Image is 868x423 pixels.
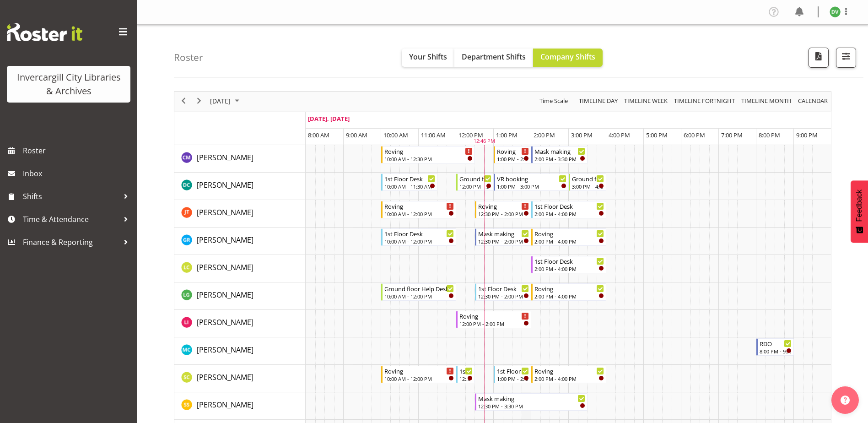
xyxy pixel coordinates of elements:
a: [PERSON_NAME] [197,262,253,273]
div: Invercargill City Libraries & Archives [16,70,121,98]
div: 12:30 PM - 3:30 PM [478,402,585,410]
span: 6:00 PM [684,131,705,139]
button: September 2025 [209,95,243,107]
div: Chamique Mamolo"s event - Roving Begin From Sunday, September 28, 2025 at 1:00:00 PM GMT+13:00 En... [494,146,531,163]
span: 1:00 PM [496,131,518,139]
div: Lisa Griffiths"s event - Roving Begin From Sunday, September 28, 2025 at 2:00:00 PM GMT+13:00 End... [531,283,606,301]
span: Time & Attendance [23,212,119,226]
button: Download a PDF of the roster for the current day [809,48,829,68]
span: Feedback [855,190,863,222]
div: Roving [459,311,529,320]
div: previous period [176,92,191,111]
span: 3:00 PM [571,131,593,139]
span: [PERSON_NAME] [197,262,253,272]
div: Roving [384,366,454,375]
div: 1st Floor Desk [384,229,454,238]
div: 12:30 PM - 2:00 PM [478,210,529,217]
div: Grace Roscoe-Squires"s event - Roving Begin From Sunday, September 28, 2025 at 2:00:00 PM GMT+13:... [531,228,606,246]
div: 3:00 PM - 4:00 PM [572,183,604,190]
div: 2:00 PM - 4:00 PM [534,210,604,217]
div: Donald Cunningham"s event - 1st Floor Desk Begin From Sunday, September 28, 2025 at 10:00:00 AM G... [381,174,437,191]
a: [PERSON_NAME] [197,207,253,218]
span: [PERSON_NAME] [197,152,253,163]
div: 2:00 PM - 4:00 PM [534,293,604,300]
button: Filter Shifts [836,48,856,68]
div: 1:00 PM - 2:00 PM [497,375,529,382]
div: Lisa Imamura"s event - Roving Begin From Sunday, September 28, 2025 at 12:00:00 PM GMT+13:00 Ends... [456,311,531,328]
td: Chamique Mamolo resource [174,145,306,173]
span: 7:00 PM [721,131,743,139]
div: Ground floor Help Desk [384,284,454,293]
button: Next [193,95,205,107]
img: Rosterit website logo [7,23,82,41]
span: Timeline Fortnight [673,95,736,107]
button: Time Scale [538,95,570,107]
a: [PERSON_NAME] [197,317,253,328]
div: Mask making [534,146,585,156]
button: Timeline Day [577,95,620,107]
span: 5:00 PM [646,131,668,139]
div: 10:00 AM - 12:00 PM [384,238,454,245]
span: Timeline Day [578,95,619,107]
div: Roving [478,201,529,211]
td: Michelle Cunningham resource [174,337,306,365]
div: 10:00 AM - 12:00 PM [384,375,454,382]
span: 2:00 PM [534,131,555,139]
div: 10:00 AM - 12:30 PM [384,155,473,163]
button: Fortnight [673,95,737,107]
span: 9:00 AM [346,131,367,139]
div: 12:00 PM - 12:30 PM [459,375,473,382]
a: [PERSON_NAME] [197,372,253,383]
button: Timeline Week [623,95,669,107]
div: September 28, 2025 [207,92,245,111]
div: Roving [384,146,473,156]
span: 4:00 PM [609,131,630,139]
span: 8:00 AM [308,131,329,139]
td: Linda Cooper resource [174,255,306,282]
span: [PERSON_NAME] [197,345,253,355]
td: Donald Cunningham resource [174,173,306,200]
div: Chamique Mamolo"s event - Roving Begin From Sunday, September 28, 2025 at 10:00:00 AM GMT+13:00 E... [381,146,475,163]
div: 1st Floor Desk [534,256,604,266]
span: Time Scale [539,95,569,107]
div: 1st Floor Desk [534,201,604,211]
span: 11:00 AM [421,131,446,139]
a: [PERSON_NAME] [197,152,253,163]
div: Samuel Carter"s event - Roving Begin From Sunday, September 28, 2025 at 10:00:00 AM GMT+13:00 End... [381,366,456,383]
div: 1st Floor Desk [384,174,435,183]
td: Lisa Imamura resource [174,310,306,337]
td: Grace Roscoe-Squires resource [174,228,306,255]
div: Linda Cooper"s event - 1st Floor Desk Begin From Sunday, September 28, 2025 at 2:00:00 PM GMT+13:... [531,256,606,273]
button: Your Shifts [402,49,454,67]
span: Company Shifts [540,52,595,62]
div: 2:00 PM - 4:00 PM [534,265,604,272]
span: 8:00 PM [759,131,780,139]
div: 1st Floor Desk [497,366,529,375]
div: 2:00 PM - 4:00 PM [534,375,604,382]
span: Department Shifts [462,52,526,62]
div: 12:00 PM - 1:00 PM [459,183,491,190]
div: Samuel Carter"s event - 1st Floor Desk Begin From Sunday, September 28, 2025 at 12:00:00 PM GMT+1... [456,366,475,383]
div: Lisa Griffiths"s event - 1st Floor Desk Begin From Sunday, September 28, 2025 at 12:30:00 PM GMT+... [475,283,531,301]
span: [PERSON_NAME] [197,180,253,190]
div: 12:30 PM - 2:00 PM [478,238,529,245]
div: Saranya Sarisa"s event - Mask making Begin From Sunday, September 28, 2025 at 12:30:00 PM GMT+13:... [475,393,588,411]
div: 8:00 PM - 9:00 PM [760,347,792,355]
div: Roving [497,146,529,156]
span: Inbox [23,167,133,180]
div: 1:00 PM - 2:00 PM [497,155,529,163]
div: Glen Tomlinson"s event - Roving Begin From Sunday, September 28, 2025 at 10:00:00 AM GMT+13:00 En... [381,201,456,218]
span: 10:00 AM [383,131,408,139]
div: Roving [534,229,604,238]
div: Michelle Cunningham"s event - RDO Begin From Sunday, September 28, 2025 at 8:00:00 PM GMT+13:00 E... [756,338,794,356]
div: next period [191,92,207,111]
h4: Roster [174,52,203,63]
span: [PERSON_NAME] [197,290,253,300]
button: Timeline Month [740,95,793,107]
img: desk-view11665.jpg [830,6,841,17]
span: 9:00 PM [796,131,818,139]
div: Donald Cunningham"s event - Ground floor Help Desk Begin From Sunday, September 28, 2025 at 3:00:... [569,174,606,191]
button: Company Shifts [533,49,603,67]
div: 10:00 AM - 12:00 PM [384,210,454,217]
div: Roving [534,366,604,375]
